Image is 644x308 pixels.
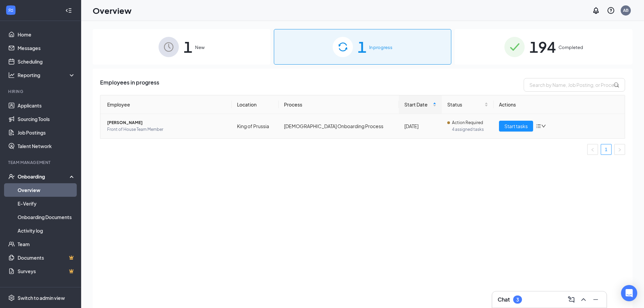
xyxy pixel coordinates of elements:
svg: Analysis [8,72,15,78]
a: Job Postings [18,126,75,139]
span: In progress [369,44,392,51]
span: 1 [184,35,192,58]
span: Front of House Team Member [107,126,226,133]
a: DocumentsCrown [18,251,75,264]
button: right [614,144,625,155]
td: King of Prussia [232,114,279,138]
div: Reporting [18,72,76,78]
a: Scheduling [18,55,75,68]
div: AB [623,7,628,13]
button: ChevronUp [578,294,589,305]
span: Start Date [404,101,431,108]
span: New [195,44,205,51]
th: Status [442,95,494,114]
a: Team [18,237,75,251]
span: down [541,124,546,128]
span: left [591,148,595,152]
h1: Overview [93,5,132,16]
svg: UserCheck [8,173,15,180]
span: Employees in progress [100,78,159,92]
span: [PERSON_NAME] [107,119,226,126]
li: 1 [601,144,612,155]
div: Open Intercom Messenger [621,285,637,301]
svg: ComposeMessage [567,295,575,304]
svg: Collapse [65,7,72,14]
button: ComposeMessage [566,294,577,305]
li: Next Page [614,144,625,155]
th: Actions [494,95,625,114]
li: Previous Page [587,144,598,155]
div: [DATE] [404,122,436,130]
div: Hiring [8,89,74,94]
div: Switch to admin view [18,294,65,301]
a: E-Verify [18,197,75,210]
input: Search by Name, Job Posting, or Process [524,78,625,92]
a: Sourcing Tools [18,112,75,126]
div: Onboarding [18,173,70,180]
span: Action Required [452,119,483,126]
svg: Minimize [592,295,600,304]
button: left [587,144,598,155]
span: Start tasks [504,122,528,130]
svg: QuestionInfo [607,6,615,15]
a: Applicants [18,99,75,112]
a: Activity log [18,224,75,237]
div: 3 [516,297,519,303]
svg: Notifications [592,6,600,15]
a: Talent Network [18,139,75,153]
a: Onboarding Documents [18,210,75,224]
div: Team Management [8,160,74,165]
button: Minimize [590,294,601,305]
th: Location [232,95,279,114]
span: Completed [558,44,583,51]
th: Process [279,95,399,114]
a: SurveysCrown [18,264,75,278]
a: 1 [601,144,611,155]
span: Status [447,101,483,108]
svg: ChevronUp [579,295,588,304]
a: Messages [18,41,75,55]
span: 1 [358,35,366,58]
span: 194 [529,35,556,58]
svg: WorkstreamLogo [7,7,14,14]
span: bars [536,123,541,129]
svg: Settings [8,294,15,301]
a: Home [18,28,75,41]
a: Overview [18,183,75,197]
span: right [618,148,622,152]
button: Start tasks [499,121,533,132]
h3: Chat [498,296,510,303]
th: Employee [100,95,232,114]
td: [DEMOGRAPHIC_DATA] Onboarding Process [279,114,399,138]
span: 4 assigned tasks [452,126,488,133]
